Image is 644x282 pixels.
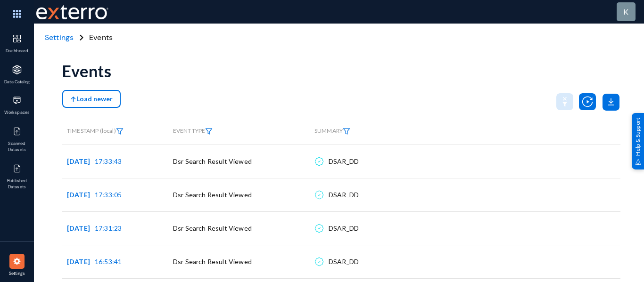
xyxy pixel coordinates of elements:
[329,257,359,266] div: DSAR_DD
[12,34,22,43] img: icon-dashboard.svg
[173,191,252,199] span: Dsr Search Result Viewed
[2,178,33,191] span: Published Datasets
[2,79,33,86] span: Data Catalog
[12,96,22,105] img: icon-workspace.svg
[329,190,359,200] div: DSAR_DD
[314,257,324,266] img: icon-compliance.svg
[70,95,113,103] span: Load newer
[70,96,76,103] img: icon-arrow-above.svg
[34,2,107,22] span: Exterro
[12,257,22,266] img: icon-settings.svg
[314,224,324,233] img: icon-compliance.svg
[45,32,74,42] span: Settings
[12,164,22,173] img: icon-published.svg
[95,157,122,165] span: 17:33:43
[2,110,33,116] span: Workspaces
[205,128,213,135] img: icon-filter.svg
[173,128,213,135] span: EVENT TYPE
[623,6,628,17] div: k
[12,127,22,136] img: icon-published.svg
[116,128,124,135] img: icon-filter.svg
[623,7,628,16] span: k
[2,48,33,55] span: Dashboard
[173,258,252,266] span: Dsr Search Result Viewed
[67,127,124,134] span: TIMESTAMP (local)
[314,190,324,200] img: icon-compliance.svg
[67,157,95,165] span: [DATE]
[67,258,95,266] span: [DATE]
[67,191,95,199] span: [DATE]
[329,157,359,166] div: DSAR_DD
[173,157,252,165] span: Dsr Search Result Viewed
[12,65,22,74] img: icon-applications.svg
[62,61,111,81] div: Events
[62,90,121,108] button: Load newer
[635,159,641,165] img: help_support.svg
[89,32,113,43] span: Events
[314,127,350,134] span: SUMMARY
[67,224,95,232] span: [DATE]
[173,224,252,232] span: Dsr Search Result Viewed
[3,4,31,24] img: app launcher
[343,128,350,135] img: icon-filter.svg
[95,191,122,199] span: 17:33:05
[95,224,122,232] span: 17:31:23
[329,224,359,233] div: DSAR_DD
[2,141,33,153] span: Scanned Datasets
[36,5,108,19] img: exterro-work-mark.svg
[2,271,33,277] span: Settings
[314,157,324,166] img: icon-compliance.svg
[632,113,644,169] div: Help & Support
[579,93,596,110] img: icon-utility-autoscan.svg
[95,258,122,266] span: 16:53:41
